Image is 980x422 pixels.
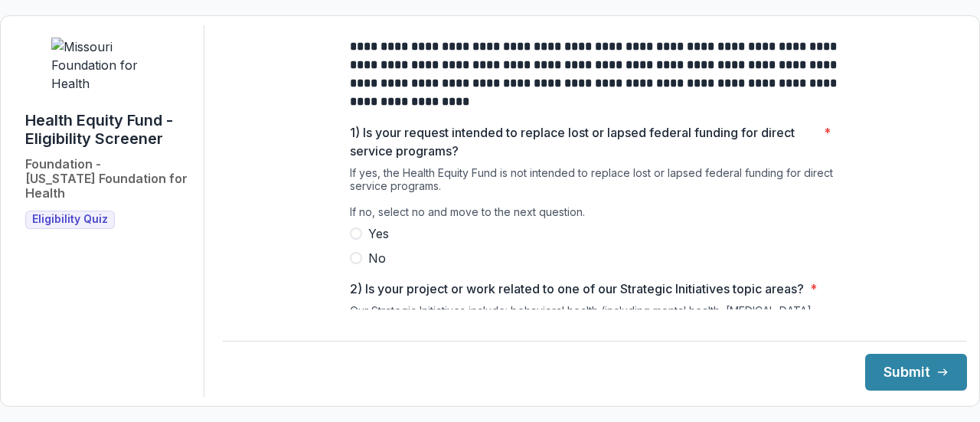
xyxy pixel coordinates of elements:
[350,280,804,298] p: 2) Is your project or work related to one of our Strategic Initiatives topic areas?
[51,38,166,93] img: Missouri Foundation for Health
[32,213,108,226] span: Eligibility Quiz
[350,166,840,224] div: If yes, the Health Equity Fund is not intended to replace lost or lapsed federal funding for dire...
[368,224,389,243] span: Yes
[865,354,967,391] button: Submit
[25,157,191,201] h2: Foundation - [US_STATE] Foundation for Health
[25,111,191,148] h1: Health Equity Fund - Eligibility Screener
[368,249,386,267] span: No
[350,123,818,160] p: 1) Is your request intended to replace lost or lapsed federal funding for direct service programs?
